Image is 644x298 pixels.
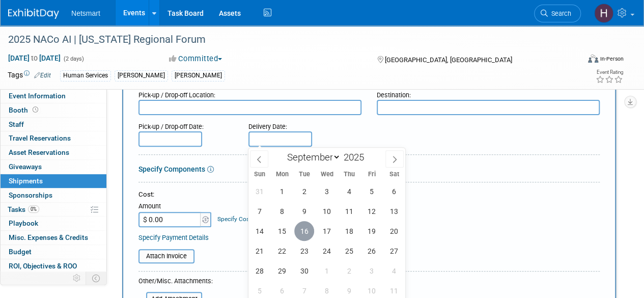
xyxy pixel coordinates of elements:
a: Event Information [1,89,106,103]
span: September 10, 2025 [317,201,337,221]
span: September 25, 2025 [339,241,359,261]
span: September 14, 2025 [249,221,269,241]
span: to [30,54,39,62]
a: Playbook [1,216,106,230]
span: Staff [9,120,24,128]
span: September 21, 2025 [249,241,269,261]
div: 2025 NACo AI | [US_STATE] Regional Forum [5,31,571,49]
span: October 2, 2025 [339,261,359,281]
span: September 22, 2025 [272,241,292,261]
span: September 23, 2025 [294,241,314,261]
div: Event Format [534,53,624,68]
div: Destination: [377,86,600,100]
span: September 11, 2025 [339,201,359,221]
td: Toggle Event Tabs [86,272,107,285]
span: Thu [338,171,360,178]
span: September 9, 2025 [294,201,314,221]
span: Budget [9,248,32,256]
a: Misc. Expenses & Credits [1,231,106,245]
span: September 18, 2025 [339,221,359,241]
a: Staff [1,118,106,131]
span: September 7, 2025 [249,201,269,221]
select: Month [282,151,341,164]
a: Asset Reservations [1,146,106,159]
span: [DATE] [DATE] [8,53,61,63]
span: August 31, 2025 [249,181,269,201]
a: Specify Payment Details [138,234,209,241]
span: Wed [316,171,338,178]
span: (2 days) [63,56,84,62]
span: Event Information [9,92,66,100]
img: ExhibitDay [8,9,59,19]
a: Edit [34,72,51,79]
span: Giveaways [9,162,42,171]
span: September 1, 2025 [272,181,292,201]
a: Budget [1,245,106,259]
div: Pick-up / Drop-off Date: [138,118,233,131]
div: Pick-up / Drop-off Location: [138,86,361,100]
span: September 4, 2025 [339,181,359,201]
div: Event Rating [596,70,623,75]
span: October 3, 2025 [361,261,381,281]
span: October 4, 2025 [384,261,404,281]
span: September 15, 2025 [272,221,292,241]
a: Search [534,5,581,22]
span: September 3, 2025 [317,181,337,201]
span: Tue [293,171,316,178]
div: Other/Misc. Attachments: [138,277,213,288]
span: September 16, 2025 [294,221,314,241]
span: September 19, 2025 [361,221,381,241]
span: Booth [9,106,40,114]
a: Sponsorships [1,188,106,202]
body: Rich Text Area. Press ALT-0 for help. [6,4,446,14]
span: September 12, 2025 [361,201,381,221]
span: Tasks [8,205,39,213]
span: September 20, 2025 [384,221,404,241]
div: Cost: [138,190,600,200]
span: Shipments [9,177,43,185]
button: Committed [165,53,226,64]
td: Personalize Event Tab Strip [68,272,86,285]
span: September 13, 2025 [384,201,404,221]
span: 0% [28,205,39,213]
span: September 2, 2025 [294,181,314,201]
span: September 30, 2025 [294,261,314,281]
span: Travel Reservations [9,134,71,142]
div: [PERSON_NAME] [172,70,225,81]
div: [PERSON_NAME] [115,70,168,81]
span: September 8, 2025 [272,201,292,221]
span: Sun [248,171,271,178]
span: September 27, 2025 [384,241,404,261]
span: September 5, 2025 [361,181,381,201]
span: September 29, 2025 [272,261,292,281]
span: Search [548,10,571,17]
span: September 24, 2025 [317,241,337,261]
a: Giveaways [1,160,106,174]
a: Shipments [1,174,106,188]
span: [GEOGRAPHIC_DATA], [GEOGRAPHIC_DATA] [384,56,512,64]
div: Amount [138,202,212,212]
img: Format-Inperson.png [588,55,598,63]
span: September 28, 2025 [249,261,269,281]
input: Year [341,151,371,163]
div: Human Services [60,70,111,81]
a: Travel Reservations [1,131,106,145]
div: Delivery Date: [248,118,352,131]
span: October 1, 2025 [317,261,337,281]
div: In-Person [600,55,624,63]
span: Netsmart [71,9,100,17]
a: Specify Cost Center [217,215,271,223]
span: Sat [383,171,405,178]
span: September 6, 2025 [384,181,404,201]
span: Asset Reservations [9,148,69,156]
span: Mon [271,171,293,178]
span: Fri [360,171,383,178]
img: Hannah Norsworthy [594,4,613,23]
a: Booth [1,103,106,117]
a: ROI, Objectives & ROO [1,259,106,273]
span: Sponsorships [9,191,52,199]
a: Tasks0% [1,203,106,216]
span: ROI, Objectives & ROO [9,262,77,270]
a: Specify Components [138,165,205,173]
span: Booth not reserved yet [31,106,40,114]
